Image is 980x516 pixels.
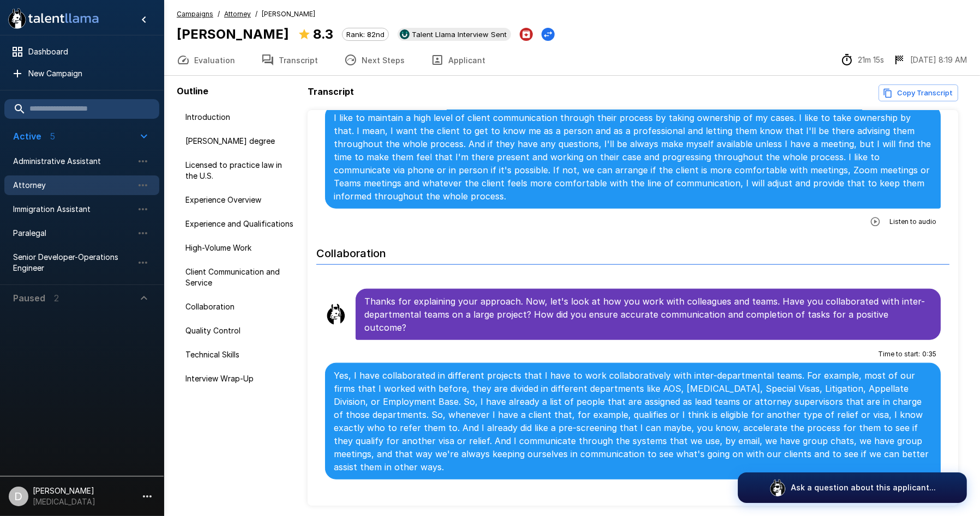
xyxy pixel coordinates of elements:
[185,301,294,312] span: Collaboration
[769,479,786,496] img: logo_glasses@2x.png
[520,28,533,41] button: Archive Applicant
[889,216,936,227] span: Listen to audio
[791,482,936,493] p: Ask a question about this applicant...
[177,190,303,210] div: Experience Overview
[342,30,388,39] span: Rank: 82nd
[185,218,294,229] span: Experience and Qualifications
[177,131,303,151] div: [PERSON_NAME] degree
[910,54,967,65] p: [DATE] 8:19 AM
[893,53,967,66] div: The date and time when the interview was completed
[185,195,294,205] span: Experience Overview
[177,10,213,18] u: Campaigns
[840,53,884,66] div: The time between starting and completing the interview
[177,214,303,234] div: Experience and Qualifications
[218,9,220,20] span: /
[177,297,303,317] div: Collaboration
[262,9,315,20] span: [PERSON_NAME]
[185,325,294,336] span: Quality Control
[177,345,303,365] div: Technical Skills
[325,303,347,325] img: llama_clean.png
[177,107,303,127] div: Introduction
[879,84,958,101] button: Copy transcript
[331,45,418,75] button: Next Steps
[185,242,294,253] span: High-Volume Work
[334,369,932,473] p: Yes, I have collaborated in different projects that I have to work collaboratively with inter-dep...
[316,236,949,265] h6: Collaboration
[418,45,498,75] button: Applicant
[224,10,251,18] u: Attorney
[185,349,294,360] span: Technical Skills
[255,9,257,20] span: /
[164,45,248,75] button: Evaluation
[177,86,208,96] b: Outline
[185,136,294,147] span: [PERSON_NAME] degree
[185,266,294,288] span: Client Communication and Service
[177,369,303,388] div: Interview Wrap-Up
[308,86,354,97] b: Transcript
[177,155,303,186] div: Licensed to practice law in the U.S.
[398,28,511,41] div: View profile in UKG
[313,26,333,42] b: 8.3
[542,28,555,41] button: Change Stage
[407,30,511,39] span: Talent Llama Interview Sent
[177,238,303,258] div: High-Volume Work
[878,349,920,360] span: Time to start :
[177,26,289,42] b: [PERSON_NAME]
[922,349,936,360] span: 0 : 35
[364,295,932,334] p: Thanks for explaining your approach. Now, let's look at how you work with colleagues and teams. H...
[248,45,331,75] button: Transcript
[334,111,932,203] p: I like to maintain a high level of client communication through their process by taking ownership...
[400,29,410,39] img: ukg_logo.jpeg
[185,373,294,384] span: Interview Wrap-Up
[185,160,294,181] span: Licensed to practice law in the U.S.
[185,112,294,123] span: Introduction
[858,54,884,65] p: 21m 15s
[177,262,303,293] div: Client Communication and Service
[177,321,303,341] div: Quality Control
[738,472,967,503] button: Ask a question about this applicant...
